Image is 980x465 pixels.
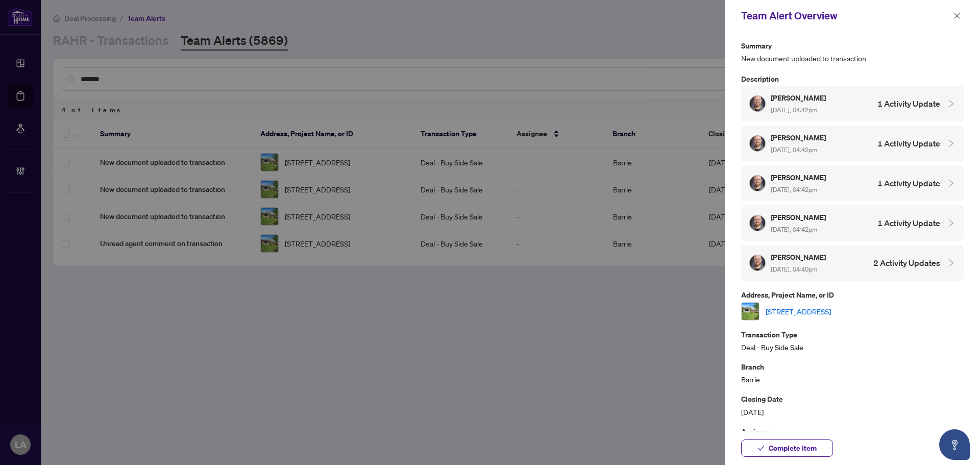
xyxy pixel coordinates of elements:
span: [DATE], 04:42pm [771,146,817,154]
div: Profile Icon[PERSON_NAME] [DATE], 04:42pm1 Activity Update [741,205,964,241]
img: Profile Icon [750,255,765,271]
img: Profile Icon [750,136,765,151]
p: Closing Date [741,393,964,405]
span: collapsed [946,139,955,148]
h5: [PERSON_NAME] [771,251,827,263]
h4: 2 Activity Updates [873,257,940,269]
img: Profile Icon [750,176,765,191]
div: Team Alert Overview [741,8,950,23]
h5: [PERSON_NAME] [771,211,827,223]
div: Profile Icon[PERSON_NAME] [DATE], 04:40pm2 Activity Updates [741,245,964,281]
button: Complete Item [741,439,833,457]
div: Deal - Buy Side Sale [741,329,964,353]
span: close [953,12,961,19]
span: [DATE], 04:40pm [771,265,817,273]
h4: 1 Activity Update [877,137,940,150]
h4: 1 Activity Update [877,97,940,110]
span: collapsed [946,258,955,267]
p: Description [741,73,964,85]
p: Summary [741,40,964,52]
h4: 1 Activity Update [877,217,940,229]
a: [STREET_ADDRESS] [766,306,831,317]
div: [DATE] [741,393,964,417]
h5: [PERSON_NAME] [771,172,827,183]
span: [DATE], 04:42pm [771,106,817,114]
span: check [757,445,765,452]
p: Address, Project Name, or ID [741,289,964,301]
span: [DATE], 04:42pm [771,186,817,193]
img: Profile Icon [750,215,765,231]
span: collapsed [946,218,955,228]
h4: 1 Activity Update [877,177,940,189]
div: Barrie [741,361,964,385]
span: New document uploaded to transaction [741,53,964,64]
p: Assignee [741,426,964,437]
span: [DATE], 04:42pm [771,226,817,233]
img: Profile Icon [750,96,765,111]
p: Branch [741,361,964,373]
span: Complete Item [769,440,817,456]
p: Transaction Type [741,329,964,340]
img: thumbnail-img [742,303,759,320]
div: Profile Icon[PERSON_NAME] [DATE], 04:42pm1 Activity Update [741,165,964,201]
div: Profile Icon[PERSON_NAME] [DATE], 04:42pm1 Activity Update [741,86,964,121]
span: collapsed [946,99,955,108]
div: Profile Icon[PERSON_NAME] [DATE], 04:42pm1 Activity Update [741,126,964,161]
span: collapsed [946,179,955,188]
button: Open asap [939,429,970,460]
h5: [PERSON_NAME] [771,92,827,104]
h5: [PERSON_NAME] [771,132,827,143]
